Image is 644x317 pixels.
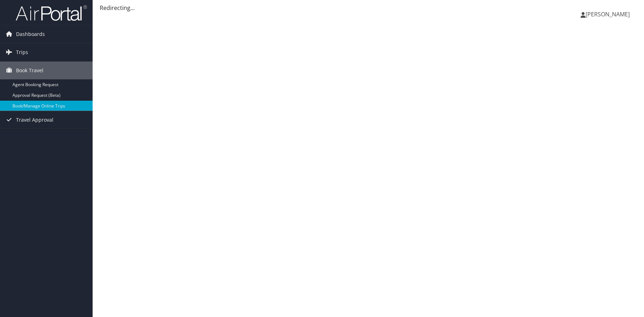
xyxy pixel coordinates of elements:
[16,25,45,43] span: Dashboards
[16,111,53,129] span: Travel Approval
[581,4,637,25] a: [PERSON_NAME]
[16,62,43,79] span: Book Travel
[16,5,87,21] img: airportal-logo.png
[586,10,630,18] span: [PERSON_NAME]
[16,43,28,61] span: Trips
[100,4,637,12] div: Redirecting...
